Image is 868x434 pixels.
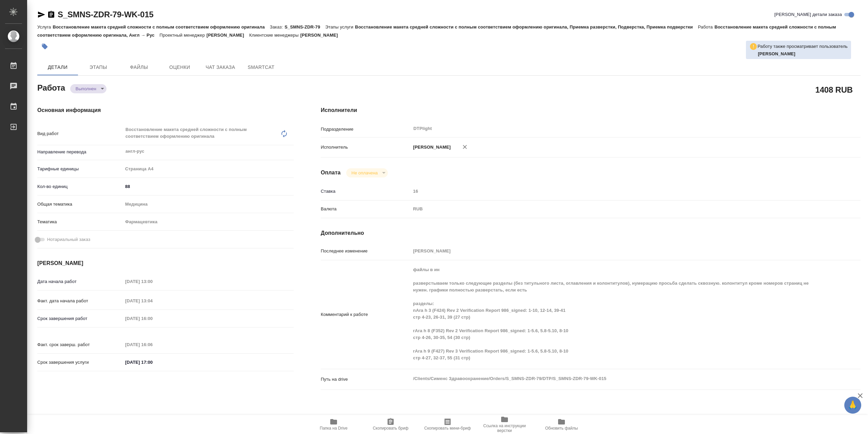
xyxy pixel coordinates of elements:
p: Валюта [321,206,411,212]
a: S_SMNS-ZDR-79-WK-015 [58,10,154,19]
h2: Заказ [37,414,59,425]
span: Скопировать мини-бриф [424,426,471,431]
span: 🙏 [847,398,859,412]
input: Пустое поле [123,314,182,323]
button: Удалить исполнителя [457,139,472,154]
div: RUB [411,203,815,215]
span: SmartCat [245,63,277,72]
button: Не оплачена [350,170,380,176]
p: S_SMNS-ZDR-79 [284,24,325,30]
button: Добавить тэг [37,39,52,54]
p: Тарифные единицы [37,166,123,172]
p: Общая тематика [37,201,123,208]
p: [PERSON_NAME] [411,144,451,151]
p: Факт. дата начала работ [37,298,123,304]
button: Ссылка на инструкции верстки [476,415,533,434]
input: ✎ Введи что-нибудь [123,357,182,367]
span: [PERSON_NAME] детали заказа [774,11,842,18]
p: Этапы услуги [325,24,355,30]
b: [PERSON_NAME] [758,51,795,56]
p: Подразделение [321,126,411,133]
div: Выполнен [70,84,106,93]
h4: [PERSON_NAME] [37,259,294,267]
span: Скопировать бриф [373,426,408,431]
textarea: /Clients/Сименс Здравоохранение/Orders/S_SMNS-ZDR-79/DTP/S_SMNS-ZDR-79-WK-015 [411,373,815,384]
h4: Исполнители [321,106,861,114]
p: Вид работ [37,130,123,137]
button: 🙏 [844,397,861,414]
button: Обновить файлы [533,415,590,434]
h4: Дополнительно [321,229,861,237]
h4: Оплата [321,169,341,177]
input: Пустое поле [123,340,182,350]
p: Исполнитель [321,144,411,151]
input: Пустое поле [411,246,815,256]
span: Ссылка на инструкции верстки [480,423,529,433]
p: Ставка [321,188,411,195]
input: ✎ Введи что-нибудь [123,182,294,191]
span: Файлы [123,63,155,72]
p: Комментарий к работе [321,311,411,318]
p: Срок завершения услуги [37,359,123,366]
span: Детали [41,63,74,72]
p: Факт. срок заверш. работ [37,341,123,348]
p: Дата начала работ [37,278,123,285]
h4: Основная информация [37,106,294,114]
span: Оценки [163,63,196,72]
p: Тематика [37,219,123,225]
p: Направление перевода [37,149,123,155]
h2: Работа [37,81,65,93]
span: Нотариальный заказ [47,236,90,243]
p: [PERSON_NAME] [300,33,343,38]
p: [PERSON_NAME] [206,33,249,38]
input: Пустое поле [123,277,182,286]
button: Выполнен [74,86,98,92]
p: Клиентские менеджеры [249,33,300,38]
p: Проектный менеджер [160,33,206,38]
p: Восстановление макета средней сложности с полным соответствием оформлению оригинала, Приемка разв... [355,24,698,30]
span: Этапы [82,63,115,72]
p: Услуга [37,24,53,30]
button: Скопировать бриф [362,415,419,434]
p: Работу также просматривает пользователь [757,43,848,50]
p: Полушина Алена [758,51,848,57]
div: Страница А4 [123,163,294,175]
span: Обновить файлы [545,426,578,431]
p: Срок завершения работ [37,315,123,322]
textarea: файлы в ин разверстываем только следующие разделы (без титульного листа, оглавления и колонтитуло... [411,264,815,364]
button: Скопировать ссылку для ЯМессенджера [37,11,45,19]
p: Восстановление макета средней сложности с полным соответствием оформлению оригинала [53,24,270,30]
p: Кол-во единиц [37,183,123,190]
div: Медицина [123,199,294,210]
button: Скопировать мини-бриф [419,415,476,434]
p: Последнее изменение [321,248,411,254]
span: Папка на Drive [320,426,348,431]
input: Пустое поле [123,296,182,306]
span: Чат заказа [204,63,237,72]
button: Скопировать ссылку [47,11,55,19]
h2: 1408 RUB [815,84,853,95]
button: Папка на Drive [305,415,362,434]
div: Выполнен [346,168,388,177]
p: Работа [698,24,715,30]
p: Заказ: [270,24,284,30]
p: Путь на drive [321,376,411,383]
input: Пустое поле [411,186,815,196]
div: Фармацевтика [123,216,294,228]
